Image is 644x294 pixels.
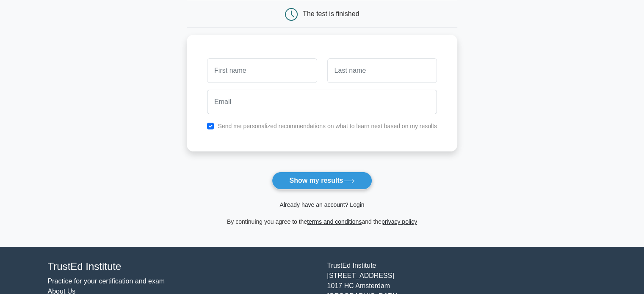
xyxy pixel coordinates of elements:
[207,90,437,114] input: Email
[381,218,417,225] a: privacy policy
[207,58,317,83] input: First name
[272,172,372,190] button: Show my results
[48,278,165,285] a: Practice for your certification and exam
[48,261,317,273] h4: TrustEd Institute
[279,201,364,208] a: Already have an account? Login
[327,58,437,83] input: Last name
[218,123,437,129] label: Send me personalized recommendations on what to learn next based on my results
[182,217,462,227] div: By continuing you agree to the and the
[307,218,362,225] a: terms and conditions
[303,10,359,17] div: The test is finished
